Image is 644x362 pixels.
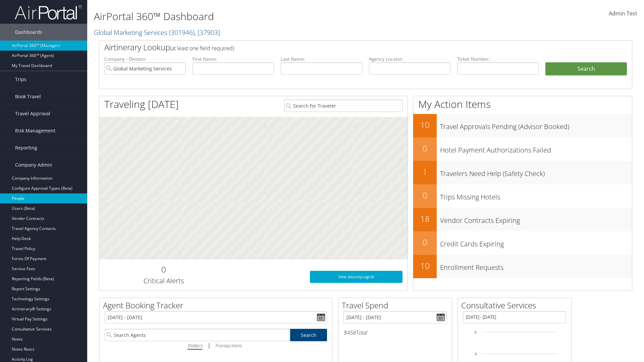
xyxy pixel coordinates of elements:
h6: Total [343,329,447,336]
span: (at least one field required) [170,45,234,52]
label: Last Name: [281,56,362,62]
span: Reporting [15,139,37,156]
i: Dollars [187,342,202,349]
label: Agency Locator: [369,56,450,62]
h2: Airtinerary Lookup [104,42,583,53]
a: Admin Test [609,3,637,24]
h2: 10 [413,260,437,271]
h3: Hotel Payment Authorizations Failed [440,142,632,155]
span: Company Admin [15,157,52,173]
span: , [ 37903 ] [195,28,220,37]
a: 0Credit Cards Expiring [413,231,632,255]
img: airportal-logo.png [15,4,82,20]
tspan: 6 [475,330,477,335]
a: 1Travelers Need Help (Safety Check) [413,161,632,184]
h1: My Action Items [413,97,632,111]
button: Search [545,62,627,76]
a: Global Marketing Services [94,28,220,37]
h2: 0 [413,143,437,154]
tspan: 4 [475,352,477,356]
span: Admin Test [609,10,637,17]
span: Risk Management [15,122,55,139]
h3: Critical Alerts [104,276,223,286]
span: Travel Approval [15,105,50,122]
h3: Vendor Contracts Expiring [440,213,632,225]
input: Search Agents [105,329,290,341]
h3: Enrollment Requests [440,259,632,272]
a: 0Hotel Payment Authorizations Failed [413,137,632,161]
a: 18Vendor Contracts Expiring [413,208,632,231]
input: Search for Traveler [284,100,402,112]
h2: 10 [413,119,437,131]
span: Trips [15,71,26,88]
h3: Travelers Need Help (Safety Check) [440,166,632,178]
h2: Consultative Services [461,300,571,311]
h1: Traveling [DATE] [104,97,179,111]
h2: 0 [413,190,437,201]
h2: Travel Spend [342,300,452,311]
a: Search [290,329,327,341]
span: Dashboards [15,24,42,41]
i: Transactions [215,342,241,349]
span: Book Travel [15,88,41,105]
h3: Credit Cards Expiring [440,236,632,249]
a: 0Trips Missing Hotels [413,184,632,208]
h3: Trips Missing Hotels [440,189,632,202]
h2: 0 [413,237,437,248]
div: | [105,341,327,350]
h3: Travel Approvals Pending (Advisor Booked) [440,119,632,131]
a: 10Enrollment Requests [413,255,632,278]
label: Company - Division: [104,56,186,62]
a: 10Travel Approvals Pending (Advisor Booked) [413,114,632,137]
h2: 18 [413,213,437,225]
a: View SecurityLogic® [310,271,402,283]
h2: Agent Booking Tracker [103,300,332,311]
label: First Name: [193,56,274,62]
h2: 1 [413,166,437,178]
h2: 0 [104,264,223,275]
span: ( 301946 ) [169,28,195,37]
span: $458 [343,329,356,336]
h1: AirPortal 360™ Dashboard [94,9,456,23]
label: Ticket Number: [457,56,539,62]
